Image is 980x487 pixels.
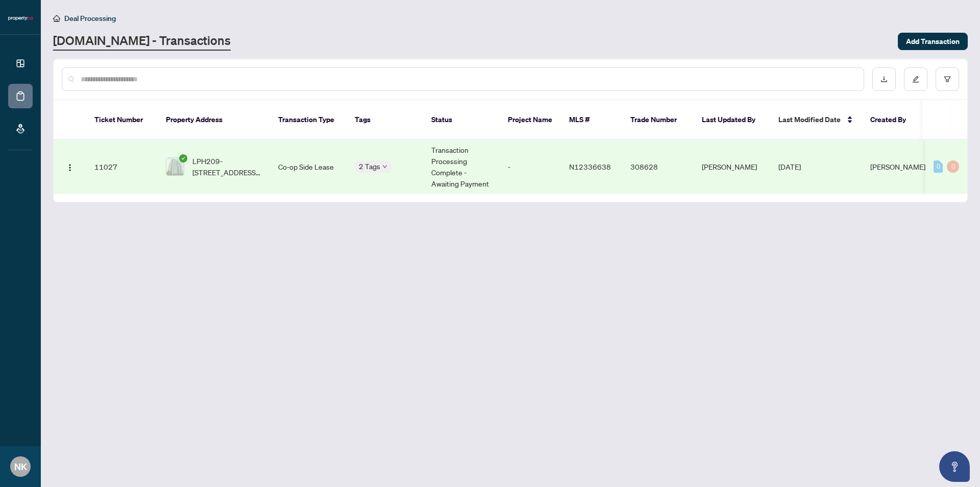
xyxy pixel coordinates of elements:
[906,33,960,50] span: Add Transaction
[936,67,959,91] button: filter
[500,140,561,194] td: -
[561,100,622,140] th: MLS #
[694,140,770,194] td: [PERSON_NAME]
[778,114,841,125] span: Last Modified Date
[622,100,694,140] th: Trade Number
[880,76,888,83] span: download
[166,158,184,175] img: thumbnail-img
[569,162,611,171] span: N12336638
[66,164,74,172] img: Logo
[423,140,500,194] td: Transaction Processing Complete - Awaiting Payment
[872,67,896,91] button: download
[939,451,970,482] button: Open asap
[770,100,862,140] th: Last Modified Date
[904,67,927,91] button: edit
[53,15,60,22] span: home
[86,140,158,194] td: 11027
[944,76,951,83] span: filter
[86,100,158,140] th: Ticket Number
[347,100,423,140] th: Tags
[53,32,231,51] a: [DOMAIN_NAME] - Transactions
[158,100,270,140] th: Property Address
[947,160,959,173] div: 0
[62,158,78,175] button: Logo
[14,459,27,474] span: NK
[622,140,694,194] td: 308628
[778,162,801,171] span: [DATE]
[8,15,33,21] img: logo
[359,160,380,172] span: 2 Tags
[270,140,347,194] td: Co-op Side Lease
[382,164,387,169] span: down
[898,33,968,50] button: Add Transaction
[192,155,262,178] span: LPH209-[STREET_ADDRESS][PERSON_NAME]
[270,100,347,140] th: Transaction Type
[64,14,116,23] span: Deal Processing
[423,100,500,140] th: Status
[862,100,923,140] th: Created By
[500,100,561,140] th: Project Name
[694,100,770,140] th: Last Updated By
[179,154,187,163] span: check-circle
[912,76,919,83] span: edit
[934,160,943,173] div: 0
[870,162,925,171] span: [PERSON_NAME]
